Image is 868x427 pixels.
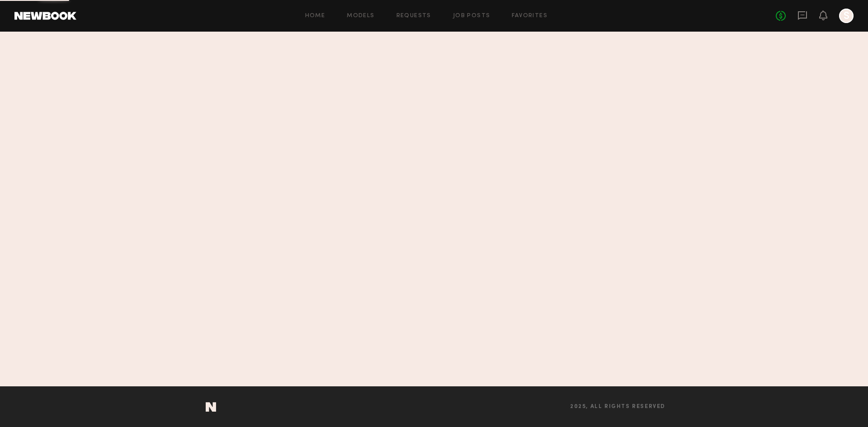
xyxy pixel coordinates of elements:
[839,9,854,23] a: S
[347,13,374,19] a: Models
[453,13,491,19] a: Job Posts
[305,13,325,19] a: Home
[512,13,547,19] a: Favorites
[570,404,665,410] span: 2025, all rights reserved
[396,13,431,19] a: Requests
